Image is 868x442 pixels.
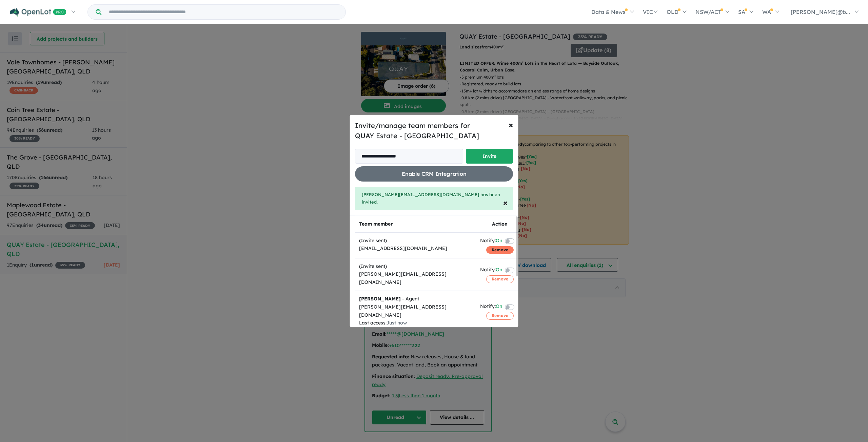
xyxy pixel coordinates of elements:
h5: Invite/manage team members for QUAY Estate - [GEOGRAPHIC_DATA] [355,121,513,141]
span: On [496,266,502,275]
th: Action [476,216,524,232]
div: [PERSON_NAME][EMAIL_ADDRESS][DOMAIN_NAME] [359,270,472,287]
div: Last access: [359,319,472,327]
th: Team member [355,216,476,232]
div: [PERSON_NAME][EMAIL_ADDRESS][DOMAIN_NAME] has been invited. [355,187,513,210]
button: Remove [486,312,514,319]
input: Try estate name, suburb, builder or developer [103,5,344,19]
div: Notify: [480,237,502,246]
button: Enable CRM Integration [355,166,513,182]
span: × [509,120,513,130]
span: Just now [387,320,407,326]
div: [EMAIL_ADDRESS][DOMAIN_NAME] [359,245,472,253]
strong: [PERSON_NAME] [359,296,401,302]
button: Close [498,193,513,212]
div: (Invite sent) [359,262,472,271]
div: Notify: [480,302,502,312]
span: × [503,197,508,208]
div: (Invite sent) [359,237,472,245]
div: - Agent [359,295,472,303]
div: [PERSON_NAME][EMAIL_ADDRESS][DOMAIN_NAME] [359,303,472,319]
button: Invite [466,149,513,164]
span: On [496,302,502,312]
button: Remove [486,246,514,254]
button: Remove [486,275,514,283]
img: Openlot PRO Logo White [10,8,66,17]
div: Notify: [480,266,502,275]
span: [PERSON_NAME]@b... [791,8,850,15]
span: On [496,237,502,246]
